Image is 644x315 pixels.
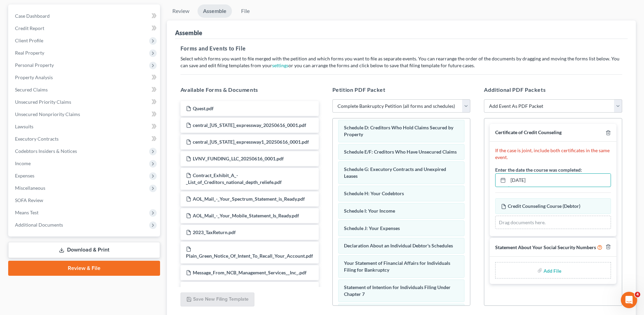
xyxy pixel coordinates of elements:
h5: Available Forms & Documents [180,86,319,94]
span: Your Statement of Financial Affairs for Individuals Filing for Bankruptcy [344,260,450,273]
span: Petition PDF Packet [332,86,386,93]
span: Credit Report [15,25,44,31]
a: Review & File [8,261,160,276]
a: Review [167,4,195,18]
span: Client Profile [15,38,43,43]
span: Unsecured Priority Claims [15,99,71,105]
span: Schedule I: Your Income [344,208,395,214]
span: Income [15,160,31,166]
a: settings [272,62,288,68]
span: Message_From_NCB_Management_Services__Inc_.pdf [193,270,307,275]
a: File [235,4,256,18]
span: LVNV_FUNDING_LLC_20250616_0001.pdf [193,156,284,161]
h5: Additional PDF Packets [484,86,622,94]
span: 2023_TaxReturn.pdf [193,229,236,235]
span: Unsecured Nonpriority Claims [15,111,80,117]
a: Property Analysis [10,71,160,84]
span: Statement About Your Social Security Numbers [495,244,596,250]
span: Property Analysis [15,74,53,80]
span: Expenses [15,173,34,178]
label: Enter the date the course was completed: [495,166,582,173]
span: Case Dashboard [15,13,50,19]
input: MM/DD/YYYY [508,174,611,187]
span: Means Test [15,210,38,215]
span: Executory Contracts [15,136,59,142]
span: Quest.pdf [193,105,214,111]
p: Select which forms you want to file merged with the petition and which forms you want to file as ... [180,55,622,69]
a: Lawsuits [10,120,160,133]
span: Lawsuits [15,124,33,129]
span: Schedule D: Creditors Who Hold Claims Secured by Property [344,125,453,137]
span: AOL_Mail_-_Your_Mobile_Statement_Is_Ready.pdf [193,213,299,218]
span: Miscellaneous [15,185,45,191]
span: Schedule J: Your Expenses [344,225,400,231]
div: Assemble [175,29,202,37]
span: Credit Counseling Course (Debtor) [508,203,580,209]
a: Assemble [198,4,232,18]
h5: Forms and Events to File [180,44,622,53]
p: If the case is joint, include both certificates in the same event. [495,147,611,161]
span: SOFA Review [15,197,43,203]
span: NetCredit_Balance.pdf [193,286,241,292]
span: Contract_Exhibit_A_-_List_of_Creditors_national_depth_reliefe.pdf [186,172,282,185]
span: Schedule G: Executory Contracts and Unexpired Leases [344,166,446,179]
span: Declaration About an Individual Debtor's Schedules [344,243,453,248]
a: Download & Print [8,242,160,258]
button: Save New Filing Template [180,292,254,307]
a: Executory Contracts [10,133,160,145]
div: Drag documents here. [495,216,611,229]
span: central_[US_STATE]_expressway1_20250616_0001.pdf [193,139,309,145]
span: Secured Claims [15,87,48,92]
a: Unsecured Priority Claims [10,96,160,108]
a: Unsecured Nonpriority Claims [10,108,160,120]
a: Credit Report [10,22,160,34]
span: Personal Property [15,62,54,68]
a: Case Dashboard [10,10,160,22]
span: Additional Documents [15,222,63,228]
span: AOL_Mail_-_Your_Spectrum_Statement_is_Ready.pdf [193,196,305,202]
a: Secured Claims [10,84,160,96]
span: Schedule E/F: Creditors Who Have Unsecured Claims [344,149,457,155]
span: Codebtors Insiders & Notices [15,148,77,154]
a: SOFA Review [10,194,160,206]
span: Schedule H: Your Codebtors [344,190,404,196]
span: Statement of Intention for Individuals Filing Under Chapter 7 [344,284,451,297]
span: central_[US_STATE]_expressway_20250616_0001.pdf [193,122,306,128]
span: Certificate of Credit Counseling [495,129,562,135]
span: Real Property [15,50,44,56]
span: Plain_Green_Notice_Of_Intent_To_Recall_Your_Account.pdf [186,253,313,259]
span: 4 [635,292,640,297]
iframe: Intercom live chat [621,292,637,308]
